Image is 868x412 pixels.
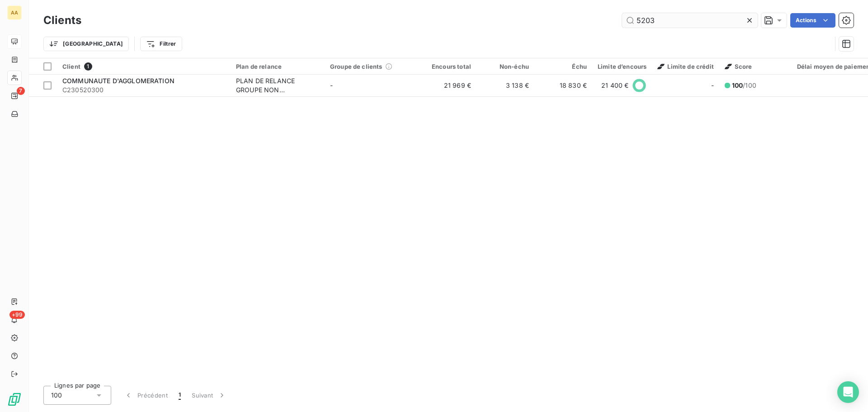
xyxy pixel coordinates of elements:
[118,386,173,405] button: Précédent
[790,13,835,28] button: Actions
[534,75,592,96] td: 18 830 €
[43,12,81,28] h3: Clients
[732,81,743,89] span: 100
[173,386,186,405] button: 1
[17,87,25,95] span: 7
[476,75,534,96] td: 3 138 €
[657,63,713,70] span: Limite de crédit
[7,392,22,407] img: Logo LeanPay
[837,381,859,403] div: Open Intercom Messenger
[330,63,382,70] span: Groupe de clients
[186,386,232,405] button: Suivant
[9,311,25,319] span: +99
[179,391,181,400] span: 1
[601,81,628,90] span: 21 400 €
[598,63,646,70] div: Limite d’encours
[732,81,756,90] span: /100
[62,77,175,85] span: COMMUNAUTE D'AGGLOMERATION
[43,37,129,51] button: [GEOGRAPHIC_DATA]
[62,63,80,70] span: Client
[84,62,92,71] span: 1
[482,63,529,70] div: Non-échu
[62,85,225,95] span: C230520300
[725,63,752,70] span: Score
[540,63,587,70] div: Échu
[140,37,182,51] button: Filtrer
[711,81,714,90] span: -
[419,75,476,96] td: 21 969 €
[622,13,758,28] input: Rechercher
[424,63,471,70] div: Encours total
[236,76,319,95] div: PLAN DE RELANCE GROUPE NON AUTOMATIQUE
[51,391,62,400] span: 100
[330,81,333,89] span: -
[7,5,22,20] div: AA
[236,63,319,70] div: Plan de relance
